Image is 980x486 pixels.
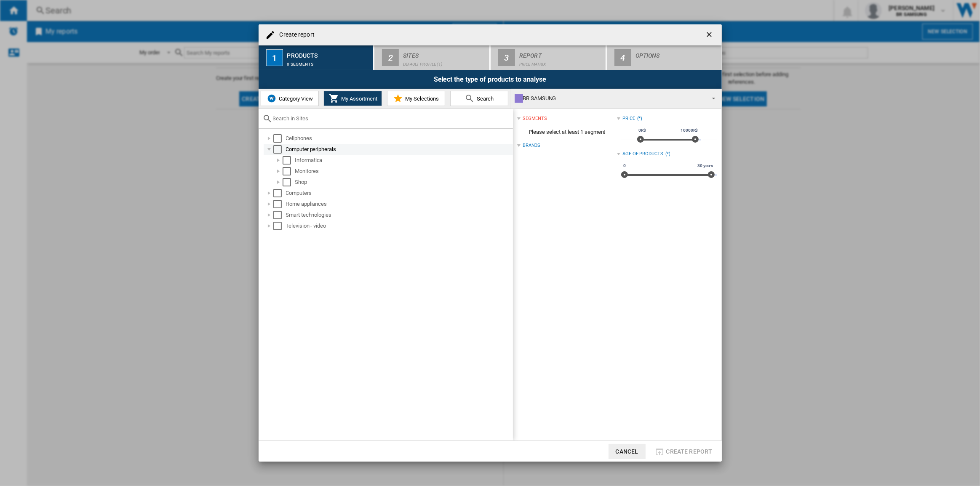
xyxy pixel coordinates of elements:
span: Search [475,96,494,102]
div: Smart technologies [286,211,512,219]
span: 0 [622,162,627,169]
div: Sites [403,49,486,58]
div: Informatica [295,156,512,165]
button: Cancel [609,444,646,459]
div: Television - video [286,222,512,230]
div: Report [519,49,602,58]
div: 1 [266,49,283,66]
div: Brands [523,142,540,149]
div: Price [622,115,635,122]
div: Home appliances [286,200,512,208]
button: Create report [652,444,715,459]
button: My Assortment [324,91,382,106]
span: Create report [666,448,713,455]
md-checkbox: Select [273,145,286,154]
div: Monitores [295,167,512,175]
img: wiser-icon-blue.png [267,93,277,104]
div: Products [287,49,370,58]
div: Computers [286,189,512,197]
div: 4 [614,49,631,66]
div: Shop [295,178,512,186]
input: Search in Sites [273,115,509,122]
span: 30 years [696,162,714,169]
button: 4 Options [607,45,722,70]
button: My Selections [387,91,445,106]
md-checkbox: Select [273,189,286,197]
button: Category View [261,91,319,106]
div: Select the type of products to analyse [259,70,722,89]
div: Price Matrix [519,58,602,66]
md-checkbox: Select [273,222,286,230]
button: 1 Products 0 segments [259,45,374,70]
div: Cellphones [286,134,512,143]
div: BR SAMSUNG [515,93,705,104]
span: Please select at least 1 segment [517,124,617,140]
md-checkbox: Select [283,156,295,165]
div: 3 [498,49,515,66]
md-checkbox: Select [273,134,286,143]
div: Options [636,49,718,58]
md-checkbox: Select [273,200,286,208]
button: 3 Report Price Matrix [491,45,606,70]
button: getI18NText('BUTTONS.CLOSE_DIALOG') [702,27,718,43]
md-checkbox: Select [273,211,286,219]
md-checkbox: Select [283,167,295,175]
span: 0R$ [637,127,647,134]
div: segments [523,115,547,122]
div: Age of products [622,151,663,157]
div: Computer peripherals [286,145,512,154]
div: Default profile (1) [403,58,486,66]
md-checkbox: Select [283,178,295,186]
span: 10000R$ [679,127,699,134]
div: 0 segments [287,58,370,66]
span: My Selections [403,96,439,102]
div: 2 [382,49,399,66]
span: Category View [277,96,313,102]
button: 2 Sites Default profile (1) [374,45,490,70]
span: My Assortment [339,96,377,102]
ng-md-icon: getI18NText('BUTTONS.CLOSE_DIALOG') [705,30,715,40]
h4: Create report [275,31,315,39]
button: Search [450,91,508,106]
